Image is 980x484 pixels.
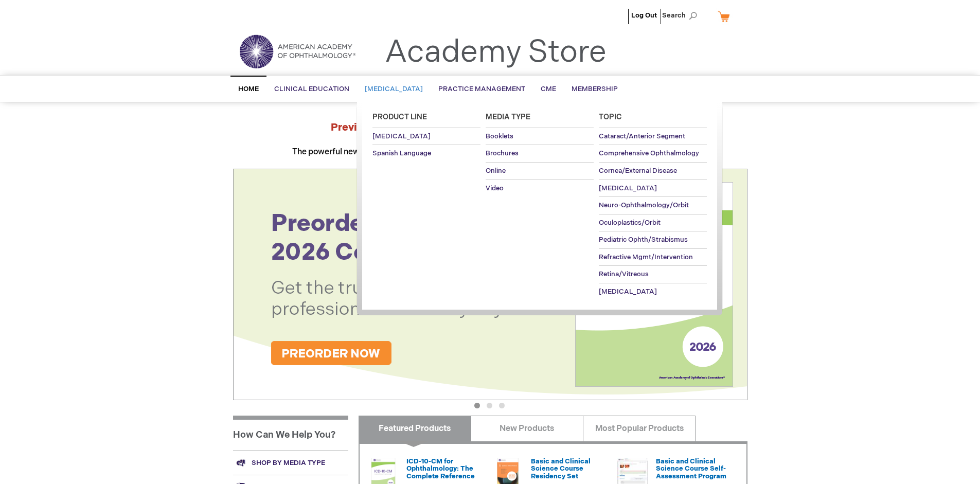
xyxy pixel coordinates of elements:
span: Pediatric Ophth/Strabismus [599,236,688,244]
span: [MEDICAL_DATA] [365,85,423,93]
button: 1 of 3 [474,403,480,408]
strong: Preview the at AAO 2025 [331,121,649,134]
a: Basic and Clinical Science Course Residency Set [531,457,591,480]
span: Spanish Language [372,149,431,157]
span: Oculoplastics/Orbit [599,219,661,227]
span: Practice Management [438,85,525,93]
h1: How Can We Help You? [233,416,348,451]
span: Booklets [486,132,513,140]
span: Home [238,85,259,93]
a: Basic and Clinical Science Course Self-Assessment Program [656,457,726,480]
a: Shop by media type [233,451,348,475]
a: Most Popular Products [583,416,696,441]
span: Cataract/Anterior Segment [599,132,685,140]
span: Media Type [486,113,530,121]
span: Retina/Vitreous [599,270,649,278]
button: 3 of 3 [499,403,505,408]
span: [MEDICAL_DATA] [372,132,431,140]
a: ICD-10-CM for Ophthalmology: The Complete Reference [406,457,475,480]
span: Comprehensive Ophthalmology [599,149,699,157]
span: Product Line [372,113,427,121]
span: Search [662,5,701,26]
span: Refractive Mgmt/Intervention [599,253,693,261]
span: Brochures [486,149,519,157]
span: Online [486,167,506,175]
span: Video [486,184,504,192]
span: Cornea/External Disease [599,167,677,175]
span: Topic [599,113,622,121]
span: Neuro-Ophthalmology/Orbit [599,201,689,209]
a: Academy Store [385,34,607,71]
span: CME [541,85,556,93]
button: 2 of 3 [487,403,492,408]
a: Log Out [631,11,657,20]
span: [MEDICAL_DATA] [599,184,657,192]
span: Membership [572,85,618,93]
a: New Products [471,416,583,441]
a: Featured Products [359,416,471,441]
span: Clinical Education [274,85,349,93]
span: [MEDICAL_DATA] [599,288,657,296]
